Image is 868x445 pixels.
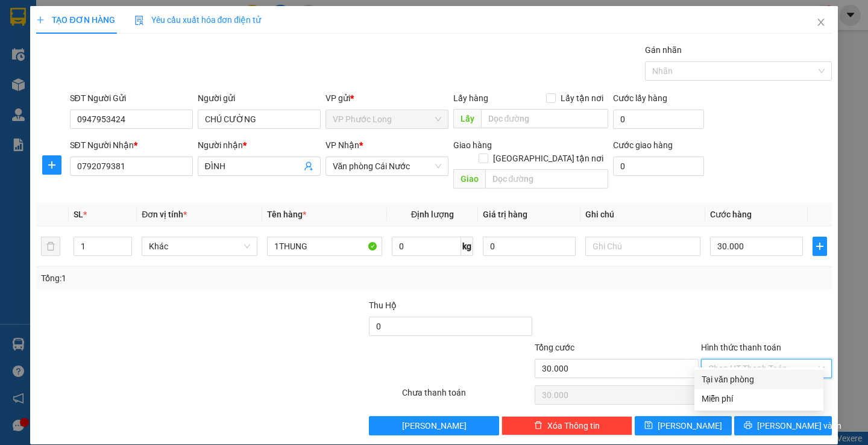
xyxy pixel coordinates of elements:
button: [PERSON_NAME] [369,416,500,435]
button: plus [813,237,827,256]
span: plus [813,241,826,251]
img: icon [134,16,144,25]
button: plus [42,155,61,175]
span: Khác [149,237,250,255]
input: Cước giao hàng [613,157,704,176]
input: Dọc đường [485,169,608,188]
span: VP Nhận [325,140,359,150]
div: Tổng: 1 [41,272,336,285]
button: deleteXóa Thông tin [502,416,632,435]
span: Lấy tận nơi [556,92,608,105]
div: Người nhận [198,138,321,152]
span: TẠO ĐƠN HÀNG [36,15,115,25]
button: Close [804,6,838,40]
span: Đơn vị tính [142,210,187,219]
span: Yêu cầu xuất hóa đơn điện tử [134,15,262,25]
input: 0 [483,237,576,256]
label: Hình thức thanh toán [701,343,781,352]
span: Cước hàng [710,210,752,219]
span: [PERSON_NAME] [658,419,722,432]
div: SĐT Người Nhận [70,138,193,152]
div: Chưa thanh toán [401,386,534,407]
span: SL [74,210,83,219]
th: Ghi chú [580,203,705,226]
button: save[PERSON_NAME] [635,416,732,435]
span: Văn phòng Cái Nước [333,157,441,175]
span: Tên hàng [267,210,306,219]
span: VP Phước Long [333,110,441,128]
span: Lấy hàng [453,93,488,103]
span: kg [461,237,473,256]
label: Gán nhãn [645,45,682,55]
span: delete [534,421,542,431]
div: Miễn phí [702,392,816,405]
span: [GEOGRAPHIC_DATA] tận nơi [488,152,608,165]
div: VP gửi [325,92,448,105]
div: Người gửi [198,92,321,105]
div: Tại văn phòng [702,373,816,386]
span: Định lượng [411,210,454,219]
span: save [644,421,653,431]
input: Ghi Chú [585,237,700,256]
span: [PERSON_NAME] và In [757,419,841,432]
button: delete [41,237,60,256]
label: Cước giao hàng [613,140,673,150]
input: Dọc đường [481,109,608,128]
span: Giao hàng [453,140,492,150]
span: close [816,17,826,27]
span: Thu Hộ [369,300,397,310]
span: Lấy [453,109,481,128]
input: Cước lấy hàng [613,110,704,129]
span: printer [744,421,752,431]
span: Xóa Thông tin [547,419,600,432]
span: user-add [304,161,313,171]
input: VD: Bàn, Ghế [267,237,382,256]
span: Giá trị hàng [483,210,527,219]
button: printer[PERSON_NAME] và In [734,416,831,435]
div: SĐT Người Gửi [70,92,193,105]
span: [PERSON_NAME] [402,419,467,432]
span: Giao [453,169,485,188]
label: Cước lấy hàng [613,93,667,103]
span: Tổng cước [535,343,574,352]
span: plus [36,16,45,24]
span: plus [43,160,61,170]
